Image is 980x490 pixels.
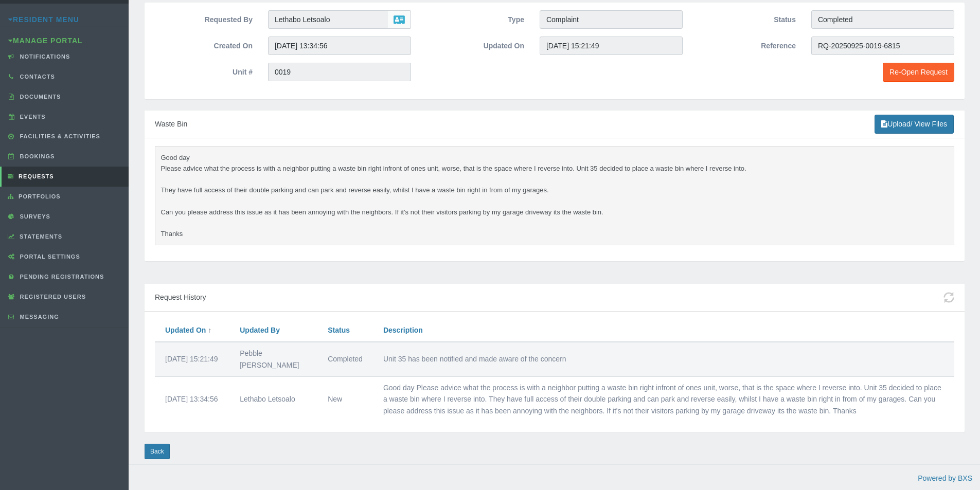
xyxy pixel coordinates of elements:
[17,53,70,60] span: Notifications
[918,474,972,482] a: Powered by BXS
[690,10,804,26] label: Status
[419,37,532,52] label: Updated On
[16,173,54,179] span: Requests
[17,314,59,320] span: Messaging
[883,63,954,82] a: Re-Open Request
[165,326,206,334] a: Updated On
[16,193,61,199] span: Portfolios
[317,342,373,376] td: Completed
[373,342,954,376] td: Unit 35 has been notified and made aware of the concern
[147,37,260,52] label: Created On
[690,37,804,52] label: Reference
[155,376,229,422] td: [DATE] 13:34:56
[875,115,954,134] a: Upload/ View Files
[17,233,62,240] span: Statements
[17,94,61,100] span: Documents
[147,10,260,26] label: Requested By
[17,153,55,159] span: Bookings
[229,342,317,376] td: Pebble [PERSON_NAME]
[147,63,260,78] label: Unit #
[229,376,317,422] td: Lethabo Letsoalo
[317,376,373,422] td: New
[17,133,100,139] span: Facilities & Activities
[17,74,55,80] span: Contacts
[373,376,954,422] td: Good day Please advice what the process is with a neighbor putting a waste bin right infront of o...
[383,326,423,334] a: Description
[328,326,350,334] a: Status
[8,37,83,45] a: Manage Portal
[17,274,104,280] span: Pending Registrations
[240,326,280,334] a: Updated By
[155,342,229,376] td: [DATE] 15:21:49
[17,213,50,220] span: Surveys
[145,284,965,312] div: Request History
[17,114,46,120] span: Events
[145,444,170,459] a: Back
[8,15,79,24] a: Resident Menu
[17,294,86,300] span: Registered Users
[419,10,532,26] label: Type
[145,111,965,138] div: Waste Bin
[17,253,80,260] span: Portal Settings
[155,146,954,245] pre: Good day Please advice what the process is with a neighbor putting a waste bin right infront of o...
